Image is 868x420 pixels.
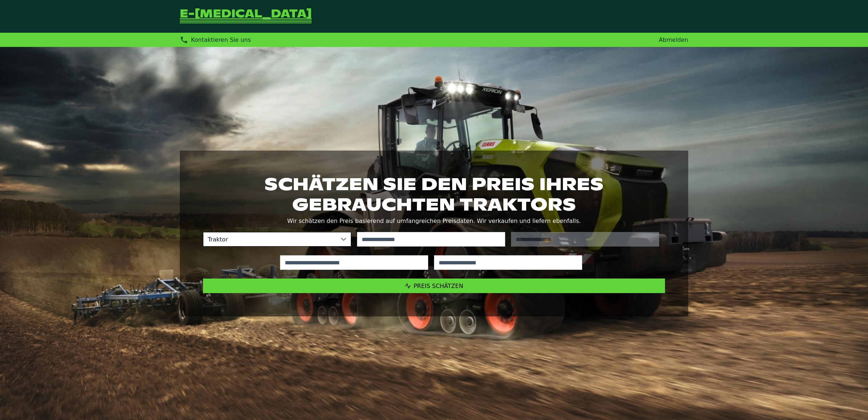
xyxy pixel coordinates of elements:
[180,36,251,44] div: Kontaktieren Sie uns
[659,36,688,43] a: Abmelden
[203,174,665,215] h1: Schätzen Sie den Preis Ihres gebrauchten Traktors
[414,283,463,289] span: Preis schätzen
[203,216,665,226] p: Wir schätzen den Preis basierend auf umfangreichen Preisdaten. Wir verkaufen und liefern ebenfalls.
[191,36,251,43] span: Kontaktieren Sie uns
[180,9,312,24] a: Zurück zur Startseite
[203,232,336,246] span: Traktor
[203,279,665,293] button: Preis schätzen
